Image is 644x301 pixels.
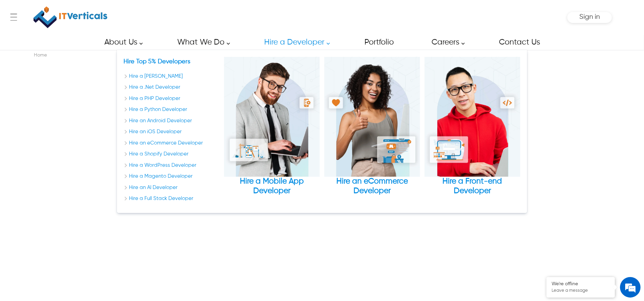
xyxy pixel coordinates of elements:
a: Hire a Laravel Developer [124,73,219,80]
a: About Us [96,35,146,50]
a: Hire a WordPress Developer [124,162,219,170]
div: Home [32,52,49,59]
div: Hire an eCommerce Developer [324,57,420,206]
div: Hire a Mobile App Developer [224,57,320,206]
a: What We Do [169,35,234,50]
a: Hire an eCommerce Developer [324,57,420,196]
img: Hire an eCommerce Developer [324,57,420,177]
span: Sign in [579,13,600,21]
a: Careers [424,35,468,50]
img: Hire a Mobile App Developer [224,57,320,177]
a: Our Services [124,59,190,65]
a: Hire a Shopify Developer [124,150,219,158]
a: Hire a PHP Developer [124,95,219,103]
img: Hire a Front-end Developer [424,57,520,177]
a: Hire a Full Stack Developer [124,195,219,203]
div: Hire a Front-end Developer [424,57,520,206]
a: Hire a Python Developer [124,106,219,114]
div: We're offline [552,281,610,287]
a: Hire an iOS Developer [124,128,219,136]
a: Hire a Mobile App Developer [224,57,320,196]
div: Hire a Mobile App Developer [224,177,320,196]
a: Hire a Developer [256,35,334,50]
a: Portfolio [357,35,401,50]
div: Hire a Front-end Developer [424,177,520,196]
a: Contact Us [491,35,548,50]
a: Hire a .Net Developer [124,84,219,91]
a: Hire an AI Developer [124,184,219,192]
a: IT Verticals Inc [32,3,108,31]
a: Hire an Android Developer [124,117,219,125]
img: IT Verticals Inc [34,3,107,31]
a: Hire an eCommerce Developer [124,139,219,147]
p: Leave a message [552,288,610,293]
div: Hire an eCommerce Developer [324,177,420,196]
a: Sign in [579,15,600,20]
a: Hire a Front-end Developer [424,57,520,196]
a: Hire a Magento Developer [124,173,219,180]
